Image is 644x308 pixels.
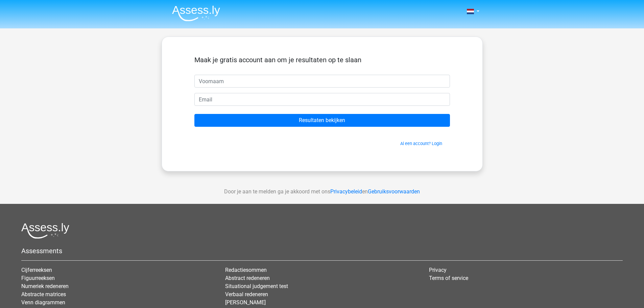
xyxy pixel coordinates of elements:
a: Situational judgement test [225,283,288,289]
img: Assessly [172,5,220,21]
a: Privacybeleid [330,188,362,195]
a: Redactiesommen [225,267,267,273]
a: Abstracte matrices [21,291,66,298]
h5: Assessments [21,247,623,255]
a: Cijferreeksen [21,267,52,273]
a: Privacy [429,267,447,273]
a: Numeriek redeneren [21,283,69,289]
input: Resultaten bekijken [194,114,450,127]
a: Verbaal redeneren [225,291,268,298]
a: [PERSON_NAME] [225,299,266,306]
a: Terms of service [429,275,468,281]
a: Al een account? Login [400,141,442,146]
input: Email [194,93,450,106]
input: Voornaam [194,75,450,88]
a: Abstract redeneren [225,275,270,281]
img: Assessly logo [21,223,69,239]
a: Venn diagrammen [21,299,65,306]
h5: Maak je gratis account aan om je resultaten op te slaan [194,56,450,64]
a: Figuurreeksen [21,275,55,281]
a: Gebruiksvoorwaarden [368,188,420,195]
